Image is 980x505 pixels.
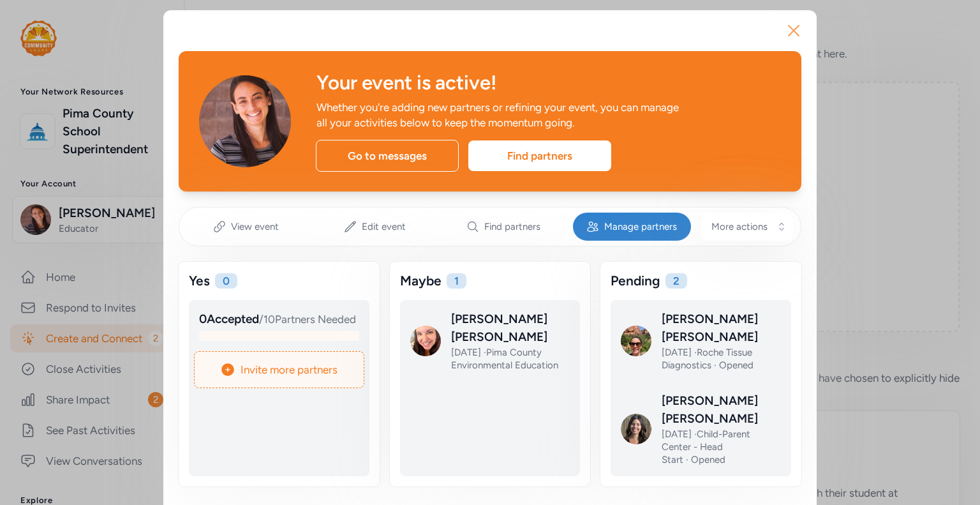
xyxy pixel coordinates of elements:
span: Invite more partners [241,362,338,377]
div: Maybe [400,272,442,290]
div: 0 [215,273,237,289]
img: Avatar [199,75,291,167]
button: More actions [701,213,793,241]
div: 1 [447,273,466,289]
span: Edit event [362,220,406,233]
div: 2 [665,273,687,289]
span: More actions [711,220,768,233]
span: Find partners [484,220,540,233]
a: Invite more partners [194,351,364,388]
div: Pending [611,272,660,290]
div: Yes [189,272,210,290]
span: 0 Accepted [199,312,259,326]
div: Your event is active! [316,72,781,94]
div: Find partners [468,140,611,171]
span: Manage partners [604,220,677,233]
span: View event [231,220,279,233]
div: Go to messages [316,140,459,172]
div: Whether you're adding new partners or refining your event, you can manage all your activities bel... [316,100,684,130]
div: / 10 Partners Needed [199,310,359,328]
